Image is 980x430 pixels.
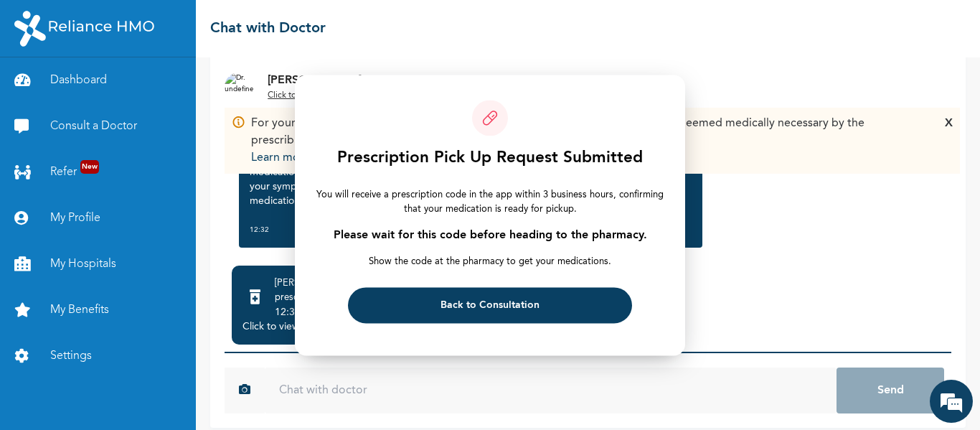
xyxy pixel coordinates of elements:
[348,287,631,323] button: Back to Consultation
[75,80,241,99] div: Chat with us now
[334,228,647,245] h1: Please wait for this code before heading to the pharmacy.
[440,301,540,310] span: Back to Consultation
[141,357,274,401] div: FAQs
[27,72,58,108] img: d_794563401_company_1708531726252_794563401
[7,307,273,357] textarea: Type your message and hit 'Enter'
[83,138,198,283] span: We're online!
[235,7,270,42] div: Minimize live chat window
[313,189,667,217] p: You will receive a prescription code in the app within 3 business hours, confirming that your med...
[369,256,611,270] p: Show the code at the pharmacy to get your medications.
[337,146,643,171] h4: Prescription Pick Up Request Submitted
[7,382,141,392] span: Conversation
